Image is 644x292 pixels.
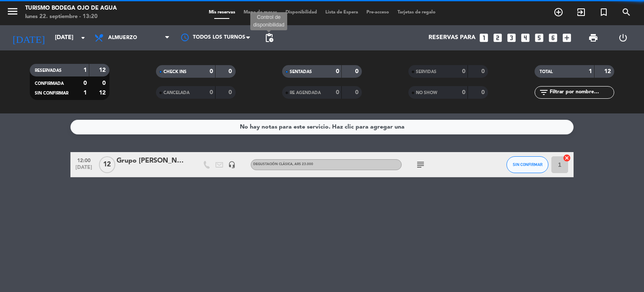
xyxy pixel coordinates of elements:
i: looks_4 [520,32,531,43]
i: cancel [563,154,571,162]
span: Almuerzo [108,35,137,41]
span: SENTADAS [290,70,312,74]
strong: 0 [210,89,213,95]
strong: 0 [229,68,234,74]
span: TOTAL [540,70,553,74]
span: Degustación Clásica [253,163,313,166]
i: [DATE] [6,29,51,47]
span: Reservas para [428,34,475,41]
strong: 0 [229,89,234,95]
span: Mapa de mesas [239,10,281,15]
strong: 12 [99,67,107,73]
span: , ARS 23.000 [293,163,313,166]
i: arrow_drop_down [78,33,88,43]
strong: 0 [481,68,486,74]
span: 12 [99,156,115,173]
i: search [621,7,631,17]
button: SIN CONFIRMAR [506,156,548,173]
span: NO SHOW [416,91,437,95]
button: menu [6,5,19,21]
i: power_settings_new [618,33,628,43]
div: Control de disponibilidad [250,12,287,31]
i: headset_mic [228,161,236,168]
span: print [588,33,598,43]
strong: 0 [481,89,486,95]
span: SERVIDAS [416,70,436,74]
span: pending_actions [264,33,274,43]
strong: 12 [604,68,613,74]
i: add_box [561,32,572,43]
strong: 0 [336,89,339,95]
span: CHECK INS [164,70,187,74]
span: Lista de Espera [321,10,362,15]
i: looks_5 [534,32,545,43]
strong: 0 [336,68,339,74]
input: Filtrar por nombre... [549,88,614,97]
strong: 0 [102,80,107,86]
i: exit_to_app [576,7,586,17]
span: RE AGENDADA [290,91,321,95]
div: No hay notas para este servicio. Haz clic para agregar una [240,122,405,132]
span: Disponibilidad [281,10,321,15]
span: RESERVADAS [35,68,62,73]
div: Grupo [PERSON_NAME] Tour (NITES) [117,155,188,166]
strong: 0 [83,80,87,86]
strong: 0 [462,68,465,74]
i: looks_6 [548,32,558,43]
i: looks_3 [506,32,517,43]
strong: 0 [210,68,213,74]
strong: 0 [462,89,465,95]
i: filter_list [539,87,549,97]
span: Pre-acceso [362,10,393,15]
strong: 1 [83,90,87,96]
div: lunes 22. septiembre - 13:20 [25,13,117,21]
span: Mis reservas [205,10,239,15]
span: SIN CONFIRMAR [513,162,543,167]
span: 12:00 [73,155,94,165]
strong: 1 [83,67,87,73]
span: [DATE] [73,165,94,174]
i: add_circle_outline [553,7,563,17]
i: looks_one [478,32,489,43]
i: subject [415,160,426,170]
strong: 0 [355,89,360,95]
span: CANCELADA [164,91,190,95]
i: looks_two [492,32,503,43]
span: SIN CONFIRMAR [35,91,68,95]
i: turned_in_not [599,7,609,17]
span: Tarjetas de regalo [393,10,440,15]
strong: 0 [355,68,360,74]
strong: 1 [589,68,592,74]
strong: 12 [99,90,107,96]
i: menu [6,5,19,18]
div: Turismo Bodega Ojo de Agua [25,4,117,13]
span: CONFIRMADA [35,82,64,86]
div: LOG OUT [608,25,638,50]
